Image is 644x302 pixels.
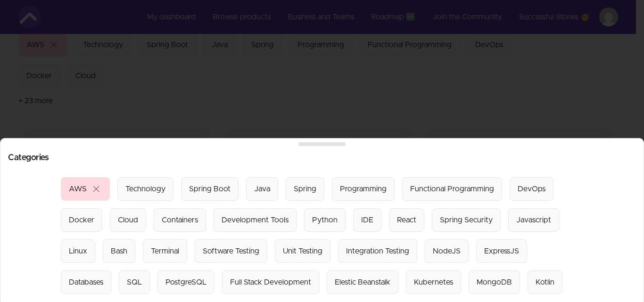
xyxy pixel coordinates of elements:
[111,245,127,257] div: Bash
[484,245,519,257] div: ExpressJS
[283,245,322,257] div: Unit Testing
[69,183,87,195] div: AWS
[433,245,461,257] div: NodeJS
[312,214,338,226] div: Python
[518,183,545,195] div: DevOps
[536,277,554,288] div: Kotlin
[203,245,259,257] div: Software Testing
[440,214,493,226] div: Spring Security
[477,277,512,288] div: MongoDB
[165,277,206,288] div: PostgreSQL
[361,214,373,226] div: IDE
[162,214,198,226] div: Containers
[397,214,416,226] div: React
[230,277,311,288] div: Full Stack Development
[222,214,289,226] div: Development Tools
[254,183,270,195] div: Java
[294,183,316,195] div: Spring
[91,183,102,195] span: close
[69,245,87,257] div: Linux
[340,183,387,195] div: Programming
[346,245,409,257] div: Integration Testing
[410,183,494,195] div: Functional Programming
[189,183,231,195] div: Spring Boot
[118,214,138,226] div: Cloud
[69,214,94,226] div: Docker
[151,245,179,257] div: Terminal
[127,277,142,288] div: SQL
[8,154,636,162] h2: Categories
[69,277,103,288] div: Databases
[335,277,390,288] div: Elestic Beanstalk
[414,277,453,288] div: Kubernetes
[516,214,551,226] div: Javascript
[125,183,165,195] div: Technology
